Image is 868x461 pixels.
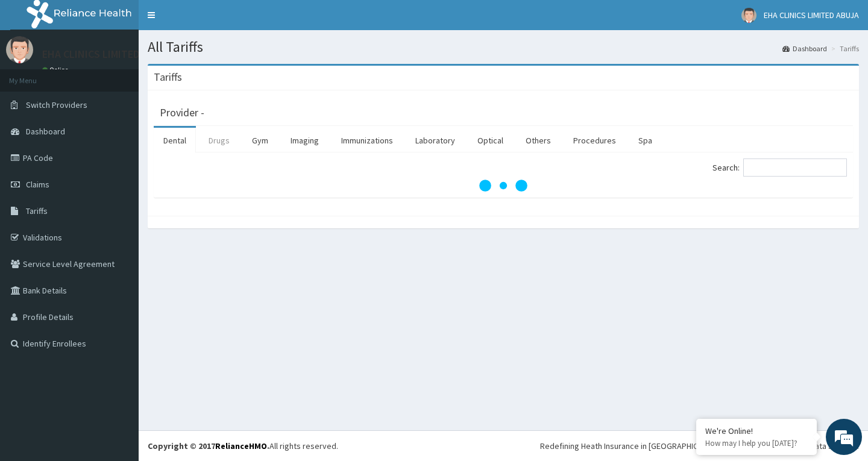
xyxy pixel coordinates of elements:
a: Immunizations [332,128,403,153]
svg: audio-loading [479,162,527,210]
p: How may I help you today? [705,438,808,448]
h3: Tariffs [154,72,182,83]
h3: Provider - [160,107,204,118]
label: Search: [712,158,847,177]
input: Search: [743,158,847,177]
span: Claims [26,179,49,190]
a: Online [42,66,71,74]
a: Dashboard [782,43,827,54]
strong: Copyright © 2017 . [148,441,269,451]
span: EHA CLINICS LIMITED ABUJA [764,10,859,20]
a: Laboratory [406,128,465,153]
div: We're Online! [705,425,808,436]
img: User Image [6,36,33,63]
a: Imaging [281,128,329,153]
a: RelianceHMO [215,441,267,451]
footer: All rights reserved. [139,430,868,461]
span: Switch Providers [26,99,87,110]
a: Optical [468,128,513,153]
a: Drugs [199,128,239,153]
a: Dental [154,128,196,153]
h1: All Tariffs [148,39,859,55]
span: Tariffs [26,205,48,216]
div: Redefining Heath Insurance in [GEOGRAPHIC_DATA] using Telemedicine and Data Science! [540,440,859,452]
a: Procedures [564,128,626,153]
li: Tariffs [828,43,859,54]
p: EHA CLINICS LIMITED ABUJA [42,49,172,60]
span: Dashboard [26,126,65,137]
img: User Image [741,8,756,23]
a: Spa [629,128,662,153]
a: Gym [242,128,278,153]
a: Others [516,128,561,153]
